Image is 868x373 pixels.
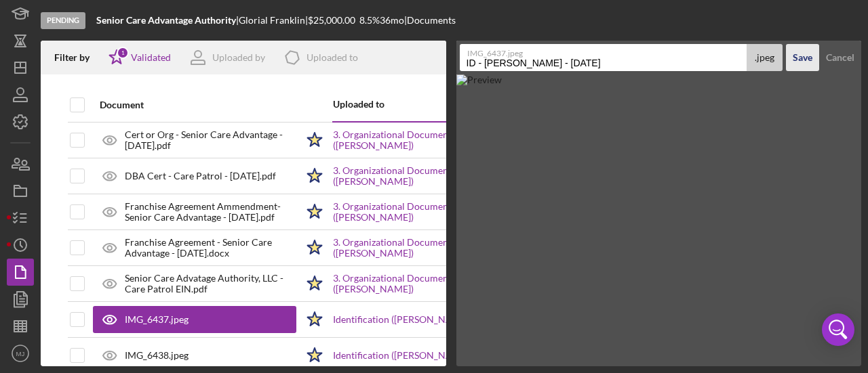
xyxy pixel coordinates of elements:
img: Preview [456,74,862,366]
button: MJ [7,340,34,367]
a: 3. Organizational Documents ([PERSON_NAME]) [333,129,502,151]
a: 3. Organizational Documents ([PERSON_NAME]) [333,273,502,294]
div: Document [100,100,296,110]
a: Identification ([PERSON_NAME]) [333,350,472,361]
a: 3. Organizational Documents ([PERSON_NAME]) [333,165,502,187]
a: Identification ([PERSON_NAME]) [333,314,472,325]
div: Franchise Agreement - Senior Care Advantage - [DATE].docx [125,237,296,259]
div: DBA Cert - Care Patrol - [DATE].pdf [125,171,276,181]
div: Senior Care Advatage Authority, LLC -Care Patrol EIN.pdf [125,273,296,294]
div: IMG_6438.jpeg [125,350,189,361]
div: | Documents [404,15,456,26]
div: Uploaded to [307,52,358,63]
div: Uploaded by [212,52,265,63]
div: Franchise Agreement Ammendment- Senior Care Advantage - [DATE].pdf [125,201,296,223]
div: Filter by [54,52,100,63]
div: Cert or Org - Senior Care Advantage - [DATE].pdf [125,129,296,151]
div: $25,000.00 [308,15,359,26]
div: 8.5 % [359,15,380,26]
label: IMG_6437.jpeg [467,45,750,58]
div: Save [793,44,812,71]
div: | [96,15,239,26]
div: IMG_6437.jpeg [125,314,189,325]
button: Save [786,44,819,71]
div: Pending [41,12,85,29]
div: Cancel [826,44,854,71]
div: Uploaded to [333,99,418,110]
div: 1 [117,47,129,59]
div: Validated [131,52,171,63]
b: Senior Care Advantage Authority [96,14,236,26]
div: .jpeg [747,44,783,71]
button: Cancel [819,44,861,71]
a: 3. Organizational Documents ([PERSON_NAME]) [333,237,502,259]
div: Open Intercom Messenger [822,313,854,346]
div: Glorial Franklin | [239,15,308,26]
div: 36 mo [380,15,404,26]
a: 3. Organizational Documents ([PERSON_NAME]) [333,201,502,223]
text: MJ [16,350,25,357]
